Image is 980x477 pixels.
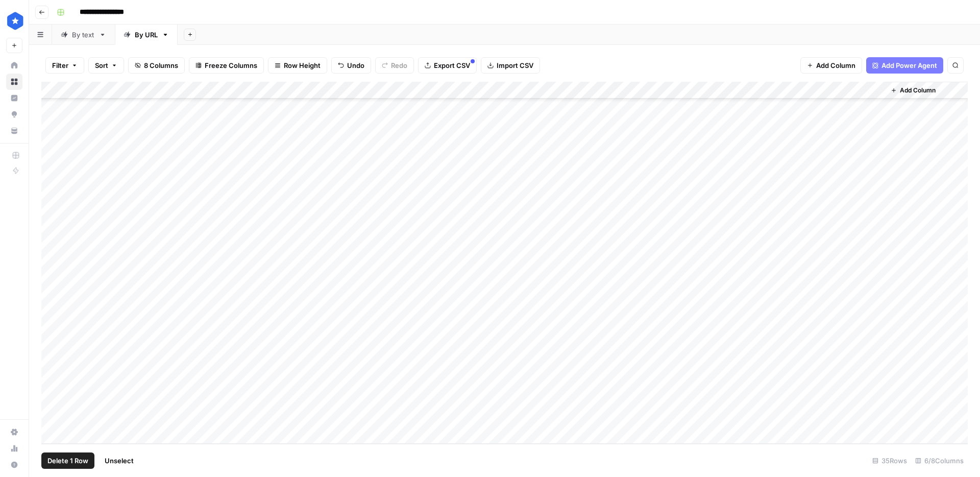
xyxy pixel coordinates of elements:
[6,74,22,90] a: Browse
[481,57,540,74] button: Import CSV
[418,57,477,74] button: Export CSV
[6,424,22,440] a: Settings
[6,440,22,457] a: Usage
[816,60,855,70] span: Add Column
[144,60,178,70] span: 8 Columns
[52,25,115,45] a: By text
[347,60,364,70] span: Undo
[41,452,94,469] button: Delete 1 Row
[95,60,108,70] span: Sort
[911,452,968,469] div: 6/8 Columns
[6,90,22,106] a: Insights
[881,60,937,70] span: Add Power Agent
[52,60,68,70] span: Filter
[189,57,264,74] button: Freeze Columns
[135,30,158,40] div: By URL
[6,57,22,74] a: Home
[284,60,321,70] span: Row Height
[6,457,22,473] button: Help + Support
[268,57,327,74] button: Row Height
[331,57,371,74] button: Undo
[6,106,22,123] a: Opportunities
[887,84,940,97] button: Add Column
[6,12,24,30] img: ConsumerAffairs Logo
[900,86,936,95] span: Add Column
[6,8,22,34] button: Workspace: ConsumerAffairs
[128,57,185,74] button: 8 Columns
[434,60,470,70] span: Export CSV
[497,60,533,70] span: Import CSV
[88,57,124,74] button: Sort
[866,57,943,74] button: Add Power Agent
[99,452,140,469] button: Unselect
[115,25,178,45] a: By URL
[205,60,257,70] span: Freeze Columns
[47,456,88,466] span: Delete 1 Row
[375,57,414,74] button: Redo
[105,456,134,466] span: Unselect
[391,60,407,70] span: Redo
[45,57,84,74] button: Filter
[800,57,862,74] button: Add Column
[72,30,95,40] div: By text
[868,452,911,469] div: 35 Rows
[6,123,22,139] a: Your Data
